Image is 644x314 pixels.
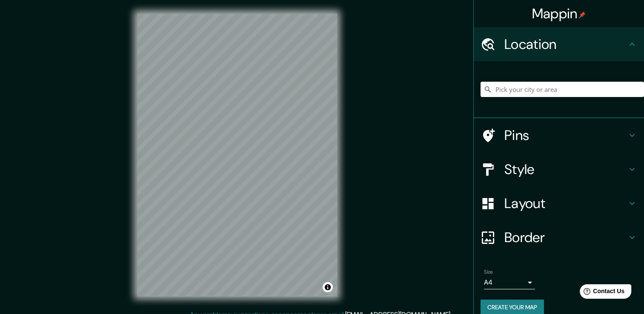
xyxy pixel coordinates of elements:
[474,27,644,61] div: Location
[504,161,627,178] h4: Style
[484,276,535,289] div: A4
[504,229,627,246] h4: Border
[481,82,644,97] input: Pick your city or area
[579,11,586,18] img: pin-icon.png
[137,14,337,297] canvas: Map
[504,127,627,144] h4: Pins
[474,152,644,186] div: Style
[568,281,635,305] iframe: Help widget launcher
[474,220,644,254] div: Border
[532,5,586,22] h4: Mappin
[504,195,627,212] h4: Layout
[474,186,644,220] div: Layout
[504,36,627,53] h4: Location
[484,268,493,276] label: Size
[323,282,333,292] button: Toggle attribution
[474,118,644,152] div: Pins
